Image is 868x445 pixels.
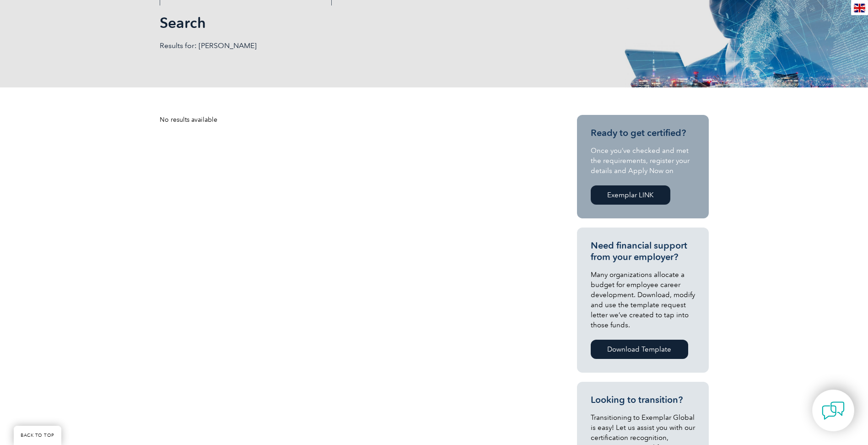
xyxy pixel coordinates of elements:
[591,240,695,263] h3: Need financial support from your employer?
[854,4,865,12] img: en
[160,115,544,125] div: No results available
[591,127,695,139] h3: Ready to get certified?
[822,399,845,422] img: contact-chat.png
[591,146,695,176] p: Once you’ve checked and met the requirements, register your details and Apply Now on
[591,340,688,359] a: Download Template
[591,185,670,205] a: Exemplar LINK
[160,14,511,32] h1: Search
[14,426,61,445] a: BACK TO TOP
[591,394,695,406] h3: Looking to transition?
[591,270,695,330] p: Many organizations allocate a budget for employee career development. Download, modify and use th...
[160,41,434,51] p: Results for: [PERSON_NAME]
